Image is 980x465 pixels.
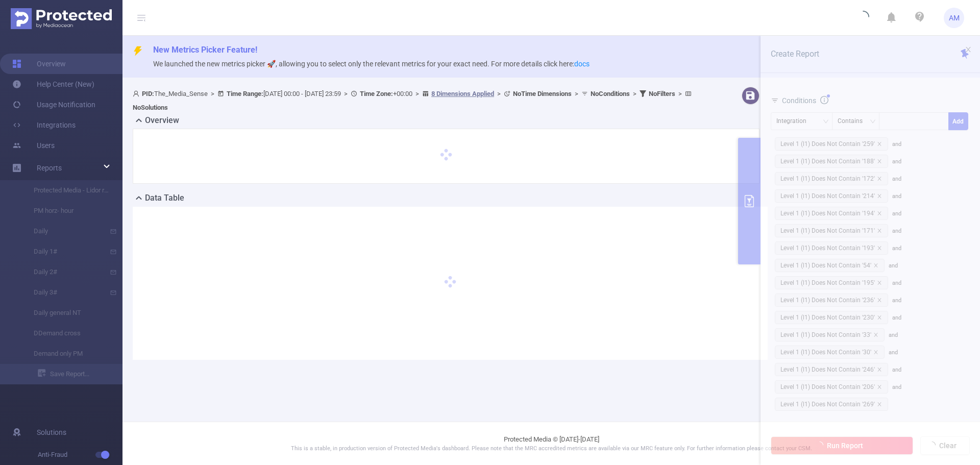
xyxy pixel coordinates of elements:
[12,94,95,115] a: Usage Notification
[145,192,184,204] h2: Data Table
[12,135,55,156] a: Users
[122,422,980,465] footer: Protected Media © [DATE]-[DATE]
[153,45,257,55] span: New Metrics Picker Feature!
[37,422,66,443] span: Solutions
[142,90,154,97] b: PID:
[591,90,630,97] b: No Conditions
[12,74,94,94] a: Help Center (New)
[431,90,494,97] u: 8 Dimensions Applied
[38,445,122,465] span: Anti-Fraud
[145,114,179,127] h2: Overview
[341,90,351,97] span: >
[965,44,972,55] button: icon: close
[857,11,869,25] i: icon: loading
[133,90,694,111] span: The_Media_Sense [DATE] 00:00 - [DATE] 23:59 +00:00
[12,115,76,135] a: Integrations
[412,90,422,97] span: >
[649,90,675,97] b: No Filters
[675,90,685,97] span: >
[574,60,590,68] a: docs
[965,46,972,53] i: icon: close
[148,445,954,453] p: This is a stable, in production version of Protected Media's dashboard. Please note that the MRC ...
[360,90,393,97] b: Time Zone:
[153,60,590,68] span: We launched the new metrics picker 🚀, allowing you to select only the relevant metrics for your e...
[494,90,504,97] span: >
[949,8,960,28] span: AM
[133,90,142,97] i: icon: user
[12,54,66,74] a: Overview
[11,8,112,29] img: Protected Media
[513,90,572,97] b: No Time Dimensions
[208,90,217,97] span: >
[133,46,143,56] i: icon: thunderbolt
[227,90,263,97] b: Time Range:
[133,104,168,111] b: No Solutions
[37,164,62,172] span: Reports
[630,90,640,97] span: >
[572,90,581,97] span: >
[37,158,62,178] a: Reports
